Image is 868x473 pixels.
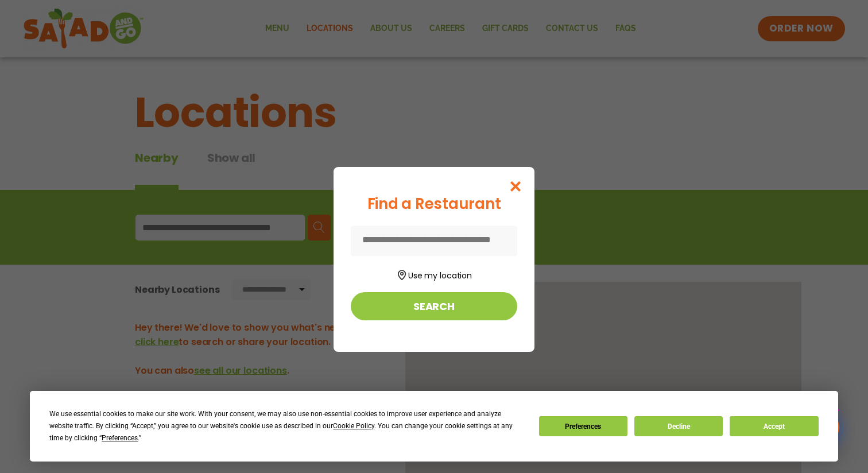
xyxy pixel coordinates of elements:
[634,416,723,436] button: Decline
[102,434,138,442] span: Preferences
[497,167,534,206] button: Close modal
[351,292,517,320] button: Search
[351,266,517,282] button: Use my location
[49,408,525,444] div: We use essential cookies to make our site work. With your consent, we may also use non-essential ...
[539,416,627,436] button: Preferences
[30,391,838,462] div: Cookie Consent Prompt
[730,416,818,436] button: Accept
[351,193,517,215] div: Find a Restaurant
[333,422,374,430] span: Cookie Policy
